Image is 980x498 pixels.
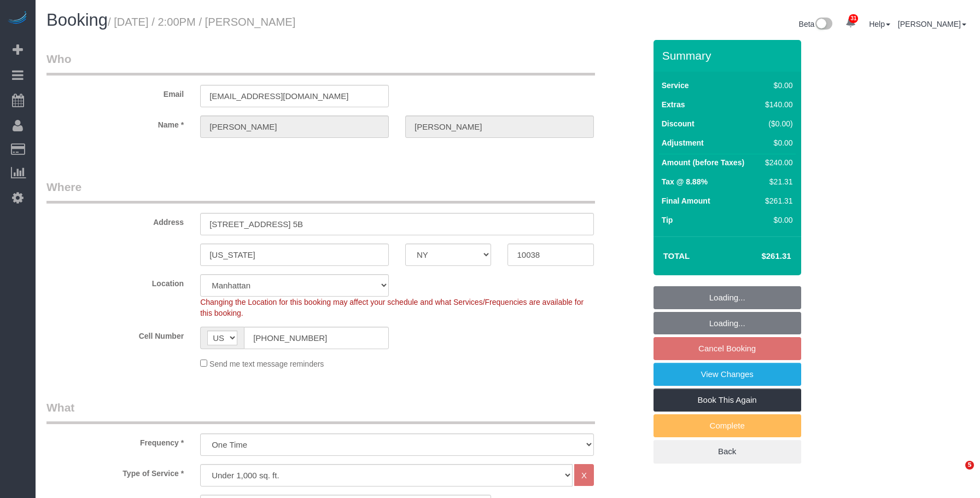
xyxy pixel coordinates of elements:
h4: $261.31 [728,252,791,261]
a: Help [869,20,890,28]
label: Discount [662,118,695,129]
div: $240.00 [761,157,792,168]
legend: Who [46,51,595,76]
a: Back [654,440,801,463]
label: Service [662,80,689,91]
strong: Total [663,251,690,260]
iframe: Intercom live chat [943,461,969,487]
span: Send me text message reminders [209,360,324,368]
div: $140.00 [761,99,792,110]
label: Final Amount [662,195,710,206]
span: Booking [46,10,108,30]
div: $0.00 [761,80,792,91]
a: [PERSON_NAME] [898,20,966,28]
label: Location [38,274,192,289]
h3: Summary [662,49,796,62]
legend: Where [46,179,595,204]
label: Frequency * [38,433,192,448]
a: View Changes [654,363,801,386]
img: New interface [814,18,832,32]
a: Beta [799,20,833,28]
a: Book This Again [654,389,801,412]
div: $0.00 [761,137,792,148]
div: $21.31 [761,176,792,187]
img: Automaid Logo [7,11,28,26]
div: $261.31 [761,195,792,206]
label: Tip [662,215,673,225]
label: Tax @ 8.88% [662,176,708,187]
input: City [200,244,389,266]
span: 31 [849,14,858,23]
span: 5 [965,461,974,470]
small: / [DATE] / 2:00PM / [PERSON_NAME] [108,16,295,28]
label: Adjustment [662,137,704,148]
label: Cell Number [38,327,192,341]
input: First Name [200,115,389,138]
label: Type of Service * [38,464,192,479]
input: Email [200,85,389,107]
input: Cell Number [244,327,389,349]
label: Amount (before Taxes) [662,157,744,168]
div: $0.00 [761,215,792,225]
label: Name * [38,115,192,130]
label: Address [38,213,192,228]
label: Email [38,85,192,100]
div: ($0.00) [761,118,792,129]
input: Zip Code [507,244,593,266]
a: 31 [840,11,861,35]
legend: What [46,399,595,424]
label: Extras [662,99,685,110]
span: Changing the Location for this booking may affect your schedule and what Services/Frequencies are... [200,298,584,317]
input: Last Name [405,115,594,138]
